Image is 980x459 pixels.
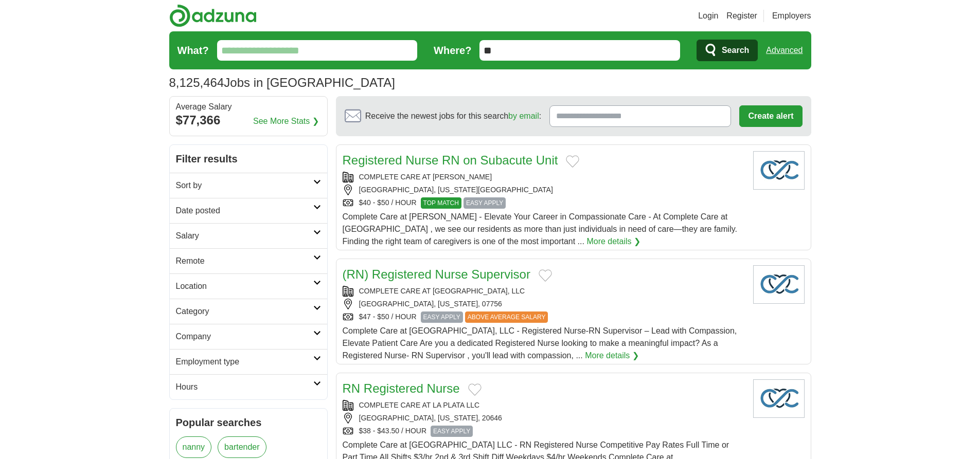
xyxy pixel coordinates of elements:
[176,280,313,292] h2: Location
[464,197,506,209] span: EASY APPLY
[176,103,321,111] div: Average Salary
[176,381,313,393] h2: Hours
[739,105,802,127] button: Create alert
[431,426,473,437] span: EASY APPLY
[539,269,552,282] button: Add to favorite jobs
[766,40,803,61] a: Advanced
[566,155,579,168] button: Add to favorite jobs
[343,286,745,297] div: COMPLETE CARE AT [GEOGRAPHIC_DATA], LLC
[365,110,541,122] span: Receive the newest jobs for this search :
[698,10,718,22] a: Login
[508,112,539,120] a: by email
[697,40,758,61] button: Search
[343,400,745,411] div: COMPLETE CARE AT LA PLATA LLC
[722,40,749,61] span: Search
[753,379,805,418] img: Company logo
[176,205,313,217] h2: Date posted
[170,223,327,248] a: Salary
[170,145,327,173] h2: Filter results
[343,172,745,182] div: COMPLETE CARE AT [PERSON_NAME]
[170,173,327,198] a: Sort by
[343,326,737,360] span: Complete Care at [GEOGRAPHIC_DATA], LLC - Registered Nurse-RN Supervisor – Lead with Compassion, ...
[343,426,745,437] div: $38 - $43.50 / HOUR
[176,331,313,343] h2: Company
[253,115,319,127] a: See More Stats ❯
[343,267,530,281] a: (RN) Registered Nurse Supervisor
[753,151,805,190] img: Company logo
[343,197,745,209] div: $40 - $50 / HOUR
[343,299,745,309] div: [GEOGRAPHIC_DATA], [US_STATE], 07756
[176,356,313,368] h2: Employment type
[753,265,805,304] img: Company logo
[343,153,558,167] a: Registered Nurse RN on Subacute Unit
[465,311,548,323] span: ABOVE AVERAGE SALARY
[169,4,257,27] img: Adzuna logo
[170,349,327,374] a: Employment type
[421,311,463,323] span: EASY APPLY
[170,273,327,299] a: Location
[343,413,745,424] div: [GEOGRAPHIC_DATA], [US_STATE], 20646
[176,436,212,458] a: nanny
[421,197,461,209] span: TOP MATCH
[468,383,482,396] button: Add to favorite jobs
[176,111,321,130] div: $77,366
[170,299,327,324] a: Category
[772,10,811,22] a: Employers
[343,185,745,195] div: [GEOGRAPHIC_DATA], [US_STATE][GEOGRAPHIC_DATA]
[586,235,640,248] a: More details ❯
[176,179,313,192] h2: Sort by
[176,230,313,242] h2: Salary
[169,76,395,89] h1: Jobs in [GEOGRAPHIC_DATA]
[170,324,327,349] a: Company
[170,198,327,223] a: Date posted
[434,43,471,58] label: Where?
[170,248,327,273] a: Remote
[343,311,745,323] div: $47 - $50 / HOUR
[170,374,327,399] a: Hours
[218,436,266,458] a: bartender
[585,350,639,362] a: More details ❯
[176,255,313,267] h2: Remote
[726,10,757,22] a: Register
[343,381,460,395] a: RN Registered Nurse
[169,74,224,92] span: 8,125,464
[176,305,313,318] h2: Category
[343,212,737,246] span: Complete Care at [PERSON_NAME] - Elevate Your Career in Compassionate Care - At Complete Care at ...
[176,415,321,430] h2: Popular searches
[177,43,209,58] label: What?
